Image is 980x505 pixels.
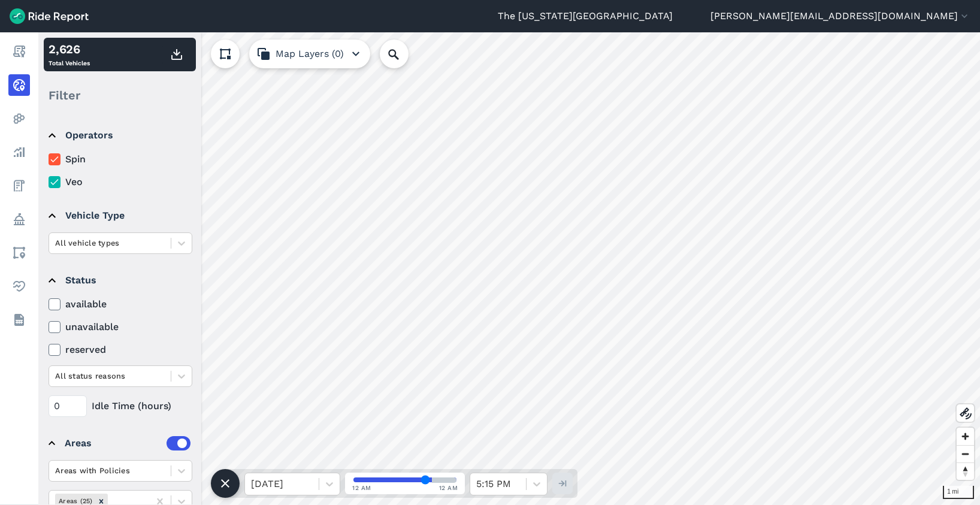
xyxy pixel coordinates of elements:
[38,32,980,505] canvas: Map
[44,77,196,114] div: Filter
[49,320,192,334] label: unavailable
[8,208,30,230] a: Policy
[249,40,370,68] button: Map Layers (0)
[49,427,190,460] summary: Areas
[10,8,89,24] img: Ride Report
[49,199,190,232] summary: Vehicle Type
[8,242,30,264] a: Areas
[957,428,974,445] button: Zoom in
[8,41,30,62] a: Report
[352,483,371,492] span: 12 AM
[49,395,192,417] div: Idle Time (hours)
[957,445,974,462] button: Zoom out
[957,462,974,480] button: Reset bearing to north
[49,297,192,312] label: available
[49,343,192,357] label: reserved
[49,152,192,167] label: Spin
[710,9,970,23] button: [PERSON_NAME][EMAIL_ADDRESS][DOMAIN_NAME]
[439,483,458,492] span: 12 AM
[49,175,192,189] label: Veo
[49,40,90,58] div: 2,626
[498,9,673,23] a: The [US_STATE][GEOGRAPHIC_DATA]
[8,74,30,96] a: Realtime
[8,175,30,196] a: Fees
[8,108,30,129] a: Heatmaps
[49,264,190,297] summary: Status
[8,141,30,163] a: Analyze
[8,309,30,331] a: Datasets
[943,486,974,499] div: 1 mi
[380,40,428,68] input: Search Location or Vehicles
[49,40,90,69] div: Total Vehicles
[8,276,30,297] a: Health
[49,119,190,152] summary: Operators
[65,436,190,450] div: Areas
